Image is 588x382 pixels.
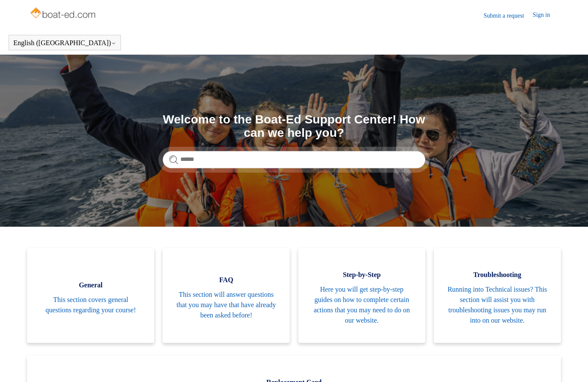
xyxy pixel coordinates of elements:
[447,284,548,326] span: Running into Technical issues? This section will assist you with troubleshooting issues you may r...
[40,280,141,290] span: General
[27,248,154,343] a: General This section covers general questions regarding your course!
[311,284,412,326] span: Here you will get step-by-step guides on how to complete certain actions that you may need to do ...
[298,248,425,343] a: Step-by-Step Here you will get step-by-step guides on how to complete certain actions that you ma...
[176,275,277,285] span: FAQ
[484,11,533,20] a: Submit a request
[559,353,582,376] div: Live chat
[29,5,98,22] img: Boat-Ed Help Center home page
[163,151,425,168] input: Search
[163,248,290,343] a: FAQ This section will answer questions that you may have that have already been asked before!
[13,39,116,47] button: English ([GEOGRAPHIC_DATA])
[40,295,141,315] span: This section covers general questions regarding your course!
[447,270,548,280] span: Troubleshooting
[311,270,412,280] span: Step-by-Step
[163,113,425,140] h1: Welcome to the Boat-Ed Support Center! How can we help you?
[176,290,277,320] span: This section will answer questions that you may have that have already been asked before!
[434,248,561,343] a: Troubleshooting Running into Technical issues? This section will assist you with troubleshooting ...
[533,10,559,21] a: Sign in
